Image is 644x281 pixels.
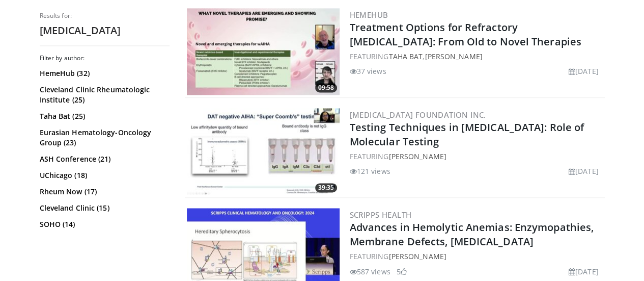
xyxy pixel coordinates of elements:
[40,219,167,229] a: SOHO (14)
[388,151,446,161] a: [PERSON_NAME]
[350,10,388,20] a: HemeHub
[40,24,170,37] h2: [MEDICAL_DATA]
[388,52,423,61] a: Taha Bat
[40,187,167,197] a: Rheum Now (17)
[397,266,407,276] li: 5
[315,83,337,92] span: 09:58
[315,183,337,192] span: 39:35
[40,154,167,164] a: ASH Conference (21)
[40,12,170,20] p: Results for:
[425,52,482,61] a: [PERSON_NAME]
[40,54,170,62] h3: Filter by author:
[187,108,340,195] img: 17a52705-9033-4cac-8a75-84eafa4331c7.300x170_q85_crop-smart_upscale.jpg
[187,8,340,95] img: 88328fa8-6a1a-410c-bed9-b23a80de69d7.300x170_q85_crop-smart_upscale.jpg
[187,8,340,95] a: 09:58
[187,108,340,195] a: 39:35
[388,251,446,261] a: [PERSON_NAME]
[350,66,386,76] li: 37 views
[40,85,167,105] a: Cleveland Clinic Rheumatologic Institute (25)
[569,166,599,176] li: [DATE]
[40,111,167,121] a: Taha Bat (25)
[350,151,603,162] div: FEATURING
[350,166,390,176] li: 121 views
[40,203,167,213] a: Cleveland Clinic (15)
[569,66,599,76] li: [DATE]
[350,110,486,120] a: [MEDICAL_DATA] Foundation Inc.
[40,68,167,79] a: HemeHub (32)
[569,266,599,276] li: [DATE]
[350,51,603,62] div: FEATURING ,
[40,170,167,181] a: UChicago (18)
[40,127,167,148] a: Eurasian Hematology-Oncology Group (23)
[350,251,603,262] div: FEATURING
[350,120,584,148] a: Testing Techniques in [MEDICAL_DATA]: Role of Molecular Testing
[350,266,390,276] li: 587 views
[350,220,594,248] a: Advances in Hemolytic Anemias: Enzymopathies, Membrane Defects, [MEDICAL_DATA]
[350,20,581,48] a: Treatment Options for Refractory [MEDICAL_DATA]: From Old to Novel Therapies
[350,210,412,220] a: Scripps Health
